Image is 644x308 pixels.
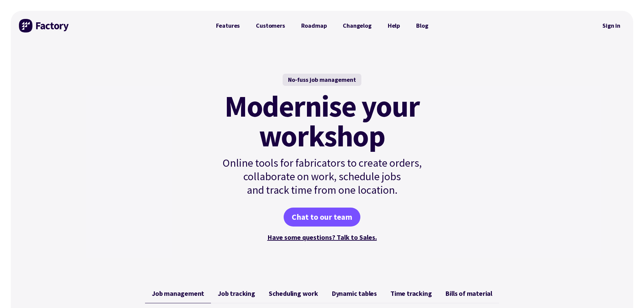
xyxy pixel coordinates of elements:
span: Job management [152,289,204,298]
nav: Secondary Navigation [598,18,625,33]
span: Dynamic tables [332,289,377,298]
a: Roadmap [293,19,335,32]
nav: Primary Navigation [208,19,436,32]
span: Bills of material [445,289,492,298]
a: Blog [408,19,436,32]
a: Sign in [598,18,625,33]
span: Time tracking [390,289,432,298]
span: Scheduling work [269,289,318,298]
a: Have some questions? Talk to Sales. [267,233,377,241]
a: Customers [248,19,293,32]
a: Help [380,19,408,32]
p: Online tools for fabricators to create orders, collaborate on work, schedule jobs and track time ... [208,156,436,197]
mark: Modernise your workshop [224,91,420,151]
a: Changelog [335,19,379,32]
div: No-fuss job management [283,74,361,86]
a: Chat to our team [284,208,360,227]
a: Features [208,19,248,32]
span: Job tracking [218,289,255,298]
img: Factory [19,19,70,32]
